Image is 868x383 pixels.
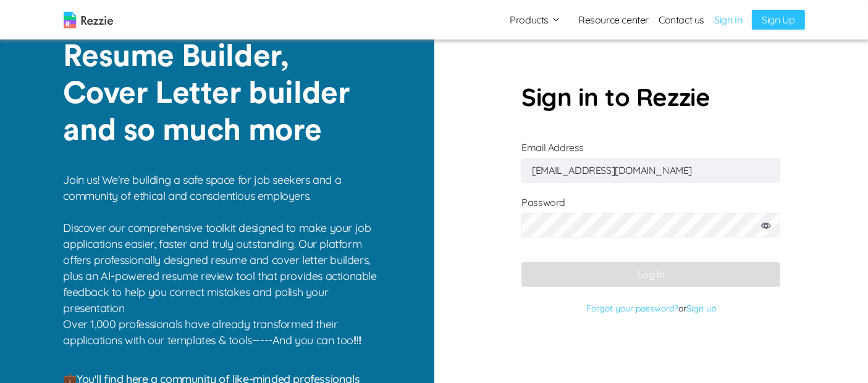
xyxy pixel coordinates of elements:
img: logo [64,12,113,28]
input: Password [521,213,780,237]
p: Over 1,000 professionals have already transformed their applications with our templates & tools--... [64,316,386,348]
a: Resource center [578,12,649,27]
button: Products [510,12,561,27]
label: Password [521,196,780,250]
a: Sign up [686,303,716,314]
input: Email Address [521,158,780,183]
button: Log In [521,262,780,287]
p: Join us! We're building a safe space for job seekers and a community of ethical and conscientious... [64,172,386,316]
p: Resume Builder, Cover Letter builder and so much more [64,38,372,149]
p: or [521,299,780,318]
label: Email Address [521,141,780,176]
a: Sign Up [752,10,804,30]
a: Sign In [714,12,742,27]
a: Forgot your password? [586,303,678,314]
a: Contact us [659,12,704,27]
p: Sign in to Rezzie [521,78,780,115]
